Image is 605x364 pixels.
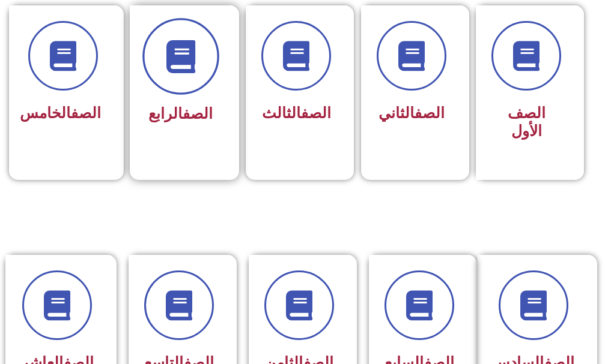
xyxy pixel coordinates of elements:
[301,104,331,122] a: الصف
[148,105,213,122] span: الرابع
[183,105,213,122] a: الصف
[262,104,331,122] span: الثالث
[71,104,101,122] a: الصف
[508,104,546,140] span: الصف الأول
[379,104,445,122] span: الثاني
[415,104,445,122] a: الصف
[20,104,101,122] span: الخامس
